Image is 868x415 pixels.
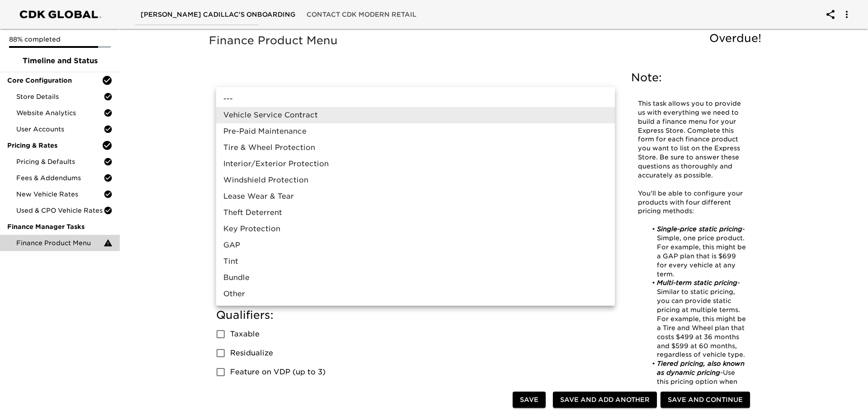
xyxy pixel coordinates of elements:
[216,270,615,286] li: Bundle
[216,237,615,253] li: GAP
[216,172,615,188] li: Windshield Protection
[216,286,615,302] li: Other
[216,253,615,270] li: Tint
[216,91,615,107] li: ---
[216,221,615,237] li: Key Protection
[216,140,615,156] li: Tire & Wheel Protection
[216,107,615,123] li: Vehicle Service Contract
[216,188,615,205] li: Lease Wear & Tear
[216,123,615,140] li: Pre-Paid Maintenance
[216,205,615,221] li: Theft Deterrent
[216,156,615,172] li: Interior/Exterior Protection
